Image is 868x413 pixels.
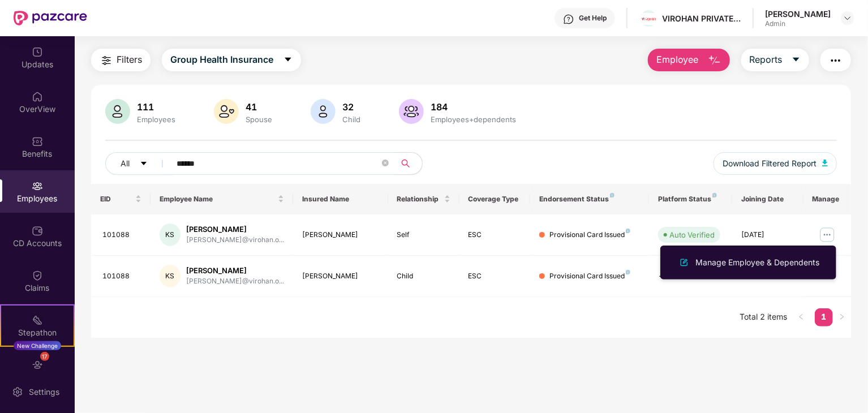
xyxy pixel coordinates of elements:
a: 1 [815,308,833,325]
span: Employee [656,53,699,67]
div: [PERSON_NAME] [765,8,831,19]
span: close-circle [382,158,389,169]
img: svg+xml;base64,PHN2ZyBpZD0iU2V0dGluZy0yMHgyMCIgeG1sbnM9Imh0dHA6Ly93d3cudzMub3JnLzIwMDAvc3ZnIiB3aW... [12,386,23,398]
th: EID [91,184,151,214]
li: 1 [815,308,833,326]
div: KS [160,223,181,246]
div: [DATE] [741,230,794,240]
img: svg+xml;base64,PHN2ZyB4bWxucz0iaHR0cDovL3d3dy53My5vcmcvMjAwMC9zdmciIHdpZHRoPSIyNCIgaGVpZ2h0PSIyNC... [100,54,113,67]
div: Self [397,230,450,240]
th: Coverage Type [459,184,531,214]
div: 101088 [102,271,141,282]
img: svg+xml;base64,PHN2ZyBpZD0iVXBkYXRlZCIgeG1sbnM9Imh0dHA6Ly93d3cudzMub3JnLzIwMDAvc3ZnIiB3aWR0aD0iMj... [32,46,43,58]
li: Previous Page [792,308,810,326]
img: svg+xml;base64,PHN2ZyBpZD0iRW1wbG95ZWVzIiB4bWxucz0iaHR0cDovL3d3dy53My5vcmcvMjAwMC9zdmciIHdpZHRoPS... [32,180,43,192]
img: svg+xml;base64,PHN2ZyB4bWxucz0iaHR0cDovL3d3dy53My5vcmcvMjAwMC9zdmciIHdpZHRoPSI4IiBoZWlnaHQ9IjgiIH... [626,270,630,274]
span: Employee Name [160,195,276,204]
img: svg+xml;base64,PHN2ZyB4bWxucz0iaHR0cDovL3d3dy53My5vcmcvMjAwMC9zdmciIHhtbG5zOnhsaW5rPSJodHRwOi8vd3... [677,256,691,269]
img: svg+xml;base64,PHN2ZyBpZD0iRW5kb3JzZW1lbnRzIiB4bWxucz0iaHR0cDovL3d3dy53My5vcmcvMjAwMC9zdmciIHdpZH... [32,359,43,371]
div: Employees [135,115,178,124]
div: [PERSON_NAME] [186,224,284,235]
div: Manage Employee & Dependents [693,256,822,269]
img: svg+xml;base64,PHN2ZyBpZD0iQ2xhaW0iIHhtbG5zPSJodHRwOi8vd3d3LnczLm9yZy8yMDAwL3N2ZyIgd2lkdGg9IjIwIi... [32,270,43,281]
div: [PERSON_NAME]@virohan.o... [186,276,284,287]
div: Provisional Card Issued [549,230,630,240]
img: svg+xml;base64,PHN2ZyB4bWxucz0iaHR0cDovL3d3dy53My5vcmcvMjAwMC9zdmciIHhtbG5zOnhsaW5rPSJodHRwOi8vd3... [311,99,336,124]
img: svg+xml;base64,PHN2ZyB4bWxucz0iaHR0cDovL3d3dy53My5vcmcvMjAwMC9zdmciIHdpZHRoPSI4IiBoZWlnaHQ9IjgiIH... [712,193,717,197]
span: All [121,157,130,170]
td: - [649,256,732,297]
div: Admin [765,19,831,28]
span: right [839,313,845,320]
li: Next Page [833,308,851,326]
button: right [833,308,851,326]
div: Get Help [579,14,607,23]
div: Employees+dependents [428,115,518,124]
div: Provisional Card Issued [549,271,630,282]
div: [PERSON_NAME] [186,265,284,276]
li: Total 2 items [740,308,788,326]
span: Download Filtered Report [723,157,817,170]
th: Insured Name [293,184,388,214]
img: svg+xml;base64,PHN2ZyB4bWxucz0iaHR0cDovL3d3dy53My5vcmcvMjAwMC9zdmciIHdpZHRoPSIyNCIgaGVpZ2h0PSIyNC... [829,54,843,67]
button: Filters [91,49,151,71]
img: New Pazcare Logo [14,11,87,25]
img: svg+xml;base64,PHN2ZyB4bWxucz0iaHR0cDovL3d3dy53My5vcmcvMjAwMC9zdmciIHhtbG5zOnhsaW5rPSJodHRwOi8vd3... [399,99,424,124]
button: Download Filtered Report [714,152,837,175]
img: manageButton [818,226,836,244]
img: svg+xml;base64,PHN2ZyBpZD0iQ0RfQWNjb3VudHMiIGRhdGEtbmFtZT0iQ0QgQWNjb3VudHMiIHhtbG5zPSJodHRwOi8vd3... [32,225,43,236]
div: 111 [135,101,178,113]
div: 101088 [102,230,141,240]
img: svg+xml;base64,PHN2ZyBpZD0iSG9tZSIgeG1sbnM9Imh0dHA6Ly93d3cudzMub3JnLzIwMDAvc3ZnIiB3aWR0aD0iMjAiIG... [32,91,43,102]
div: Platform Status [658,195,723,204]
div: [PERSON_NAME] [302,271,379,282]
span: caret-down [140,160,148,169]
span: Filters [117,53,142,67]
div: Child [397,271,450,282]
div: Child [340,115,363,124]
div: Spouse [243,115,274,124]
span: Group Health Insurance [170,53,273,67]
div: ESC [469,230,522,240]
button: Group Health Insurancecaret-down [162,49,301,71]
div: [PERSON_NAME] [302,230,379,240]
button: left [792,308,810,326]
th: Employee Name [151,184,293,214]
button: search [394,152,423,175]
div: Auto Verified [669,229,715,240]
div: KS [160,265,181,287]
th: Manage [803,184,851,214]
img: svg+xml;base64,PHN2ZyB4bWxucz0iaHR0cDovL3d3dy53My5vcmcvMjAwMC9zdmciIHdpZHRoPSI4IiBoZWlnaHQ9IjgiIH... [610,193,615,197]
div: New Challenge [14,341,61,350]
button: Reportscaret-down [741,49,809,71]
img: svg+xml;base64,PHN2ZyB4bWxucz0iaHR0cDovL3d3dy53My5vcmcvMjAwMC9zdmciIHdpZHRoPSI4IiBoZWlnaHQ9IjgiIH... [626,229,630,233]
img: svg+xml;base64,PHN2ZyB4bWxucz0iaHR0cDovL3d3dy53My5vcmcvMjAwMC9zdmciIHhtbG5zOnhsaW5rPSJodHRwOi8vd3... [214,99,239,124]
span: EID [100,195,133,204]
div: VIROHAN PRIVATE LIMITED [662,13,741,24]
img: svg+xml;base64,PHN2ZyB4bWxucz0iaHR0cDovL3d3dy53My5vcmcvMjAwMC9zdmciIHhtbG5zOnhsaW5rPSJodHRwOi8vd3... [708,54,721,67]
th: Joining Date [732,184,803,214]
span: caret-down [283,55,293,65]
img: svg+xml;base64,PHN2ZyB4bWxucz0iaHR0cDovL3d3dy53My5vcmcvMjAwMC9zdmciIHhtbG5zOnhsaW5rPSJodHRwOi8vd3... [822,160,828,166]
th: Relationship [388,184,459,214]
div: 32 [340,101,363,113]
div: Endorsement Status [539,195,640,204]
span: close-circle [382,160,389,166]
img: svg+xml;base64,PHN2ZyB4bWxucz0iaHR0cDovL3d3dy53My5vcmcvMjAwMC9zdmciIHdpZHRoPSIyMSIgaGVpZ2h0PSIyMC... [32,315,43,326]
div: ESC [469,271,522,282]
div: Stepathon [1,327,74,338]
button: Employee [648,49,730,71]
div: 17 [40,352,49,361]
img: svg+xml;base64,PHN2ZyBpZD0iSGVscC0zMngzMiIgeG1sbnM9Imh0dHA6Ly93d3cudzMub3JnLzIwMDAvc3ZnIiB3aWR0aD... [563,14,574,25]
div: 184 [428,101,518,113]
div: Settings [25,386,63,398]
span: Reports [750,53,783,67]
img: svg+xml;base64,PHN2ZyBpZD0iQmVuZWZpdHMiIHhtbG5zPSJodHRwOi8vd3d3LnczLm9yZy8yMDAwL3N2ZyIgd2lkdGg9Ij... [32,136,43,147]
img: Virohan%20logo%20(1).jpg [641,13,657,25]
span: caret-down [792,55,801,65]
span: left [798,313,805,320]
button: Allcaret-down [105,152,174,175]
div: 41 [243,101,274,113]
span: Relationship [397,195,442,204]
div: [PERSON_NAME]@virohan.o... [186,235,284,246]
